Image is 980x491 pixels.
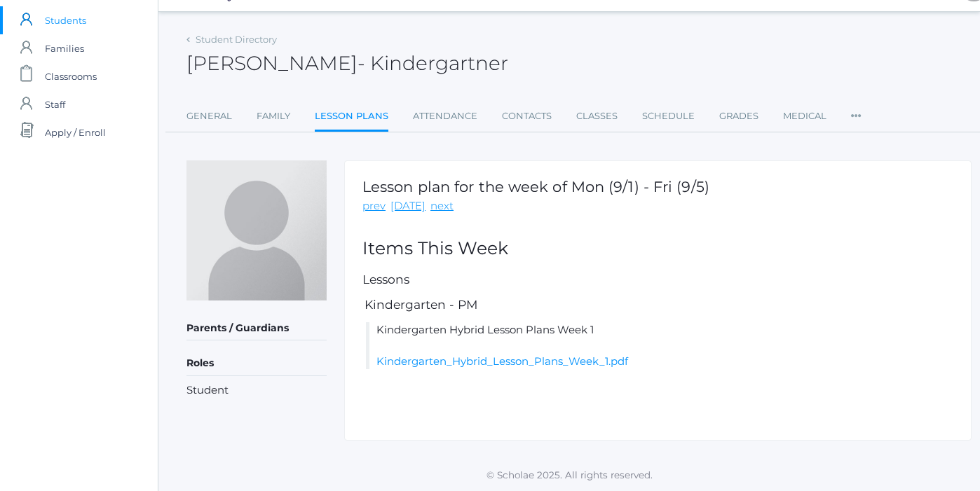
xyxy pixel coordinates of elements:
h5: Roles [186,352,327,375]
a: next [430,198,454,214]
span: Families [45,34,84,62]
a: Attendance [413,102,477,130]
img: Teddy Dahlstrom [186,160,327,300]
a: Family [257,102,290,130]
a: [DATE] [390,198,426,214]
a: prev [362,198,386,214]
h2: [PERSON_NAME] [186,53,508,74]
p: © Scholae 2025. All rights reserved. [158,468,980,482]
li: Student [186,382,327,399]
a: Schedule [642,102,695,130]
a: Lesson Plans [315,102,388,132]
h5: Kindergarten - PM [362,298,953,312]
h1: Lesson plan for the week of Mon (9/1) - Fri (9/5) [362,179,709,195]
span: - Kindergartner [358,51,508,75]
h5: Parents / Guardians [186,317,327,340]
h2: Items This Week [362,239,953,258]
a: General [186,102,232,130]
h5: Lessons [362,273,953,286]
a: Kindergarten_Hybrid_Lesson_Plans_Week_1.pdf [376,354,628,368]
span: Classrooms [45,62,97,90]
span: Students [45,6,86,34]
a: Student Directory [196,34,277,45]
a: Grades [719,102,758,130]
a: Classes [576,102,618,130]
span: Staff [45,90,65,118]
a: Medical [783,102,826,130]
li: Kindergarten Hybrid Lesson Plans Week 1 [366,322,953,370]
span: Apply / Enroll [45,118,106,146]
a: Contacts [502,102,552,130]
